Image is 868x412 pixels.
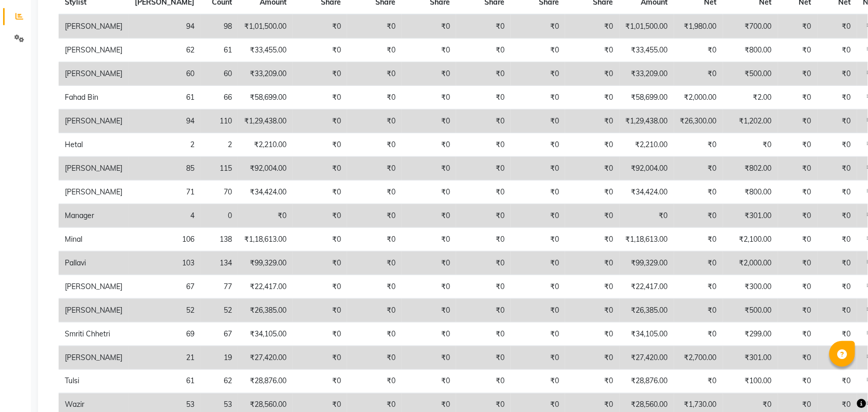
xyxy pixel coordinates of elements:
[293,14,347,39] td: ₹0
[347,62,402,86] td: ₹0
[293,346,347,370] td: ₹0
[723,14,778,39] td: ₹700.00
[293,275,347,299] td: ₹0
[620,133,674,157] td: ₹2,210.00
[818,62,857,86] td: ₹0
[129,370,201,393] td: 61
[347,204,402,228] td: ₹0
[565,346,620,370] td: ₹0
[238,346,293,370] td: ₹27,420.00
[402,370,456,393] td: ₹0
[129,346,201,370] td: 21
[456,228,511,252] td: ₹0
[347,275,402,299] td: ₹0
[778,228,818,252] td: ₹0
[723,181,778,204] td: ₹800.00
[723,62,778,86] td: ₹500.00
[129,181,201,204] td: 71
[456,181,511,204] td: ₹0
[402,228,456,252] td: ₹0
[723,346,778,370] td: ₹301.00
[565,204,620,228] td: ₹0
[293,133,347,157] td: ₹0
[620,157,674,181] td: ₹92,004.00
[402,133,456,157] td: ₹0
[674,323,723,346] td: ₹0
[456,275,511,299] td: ₹0
[511,62,565,86] td: ₹0
[818,323,857,346] td: ₹0
[129,39,201,62] td: 62
[456,39,511,62] td: ₹0
[129,86,201,110] td: 61
[778,86,818,110] td: ₹0
[129,133,201,157] td: 2
[565,157,620,181] td: ₹0
[818,204,857,228] td: ₹0
[620,14,674,39] td: ₹1,01,500.00
[293,157,347,181] td: ₹0
[238,323,293,346] td: ₹34,105.00
[238,133,293,157] td: ₹2,210.00
[723,110,778,133] td: ₹1,202.00
[511,228,565,252] td: ₹0
[723,204,778,228] td: ₹301.00
[347,228,402,252] td: ₹0
[818,157,857,181] td: ₹0
[201,14,238,39] td: 98
[59,110,129,133] td: [PERSON_NAME]
[347,86,402,110] td: ₹0
[818,14,857,39] td: ₹0
[565,39,620,62] td: ₹0
[723,299,778,323] td: ₹500.00
[129,252,201,275] td: 103
[201,275,238,299] td: 77
[201,110,238,133] td: 110
[511,370,565,393] td: ₹0
[818,252,857,275] td: ₹0
[778,204,818,228] td: ₹0
[201,62,238,86] td: 60
[402,39,456,62] td: ₹0
[402,346,456,370] td: ₹0
[778,299,818,323] td: ₹0
[238,228,293,252] td: ₹1,18,613.00
[620,110,674,133] td: ₹1,29,438.00
[293,110,347,133] td: ₹0
[59,133,129,157] td: Hetal
[778,157,818,181] td: ₹0
[347,299,402,323] td: ₹0
[818,346,857,370] td: ₹0
[59,275,129,299] td: [PERSON_NAME]
[565,133,620,157] td: ₹0
[723,86,778,110] td: ₹2.00
[238,275,293,299] td: ₹22,417.00
[620,252,674,275] td: ₹99,329.00
[59,39,129,62] td: [PERSON_NAME]
[511,252,565,275] td: ₹0
[456,252,511,275] td: ₹0
[565,110,620,133] td: ₹0
[778,62,818,86] td: ₹0
[238,204,293,228] td: ₹0
[818,299,857,323] td: ₹0
[59,346,129,370] td: [PERSON_NAME]
[511,110,565,133] td: ₹0
[347,157,402,181] td: ₹0
[511,14,565,39] td: ₹0
[674,181,723,204] td: ₹0
[238,39,293,62] td: ₹33,455.00
[565,86,620,110] td: ₹0
[723,323,778,346] td: ₹299.00
[129,323,201,346] td: 69
[674,299,723,323] td: ₹0
[674,62,723,86] td: ₹0
[674,157,723,181] td: ₹0
[511,181,565,204] td: ₹0
[201,346,238,370] td: 19
[293,86,347,110] td: ₹0
[402,275,456,299] td: ₹0
[723,252,778,275] td: ₹2,000.00
[456,370,511,393] td: ₹0
[674,86,723,110] td: ₹2,000.00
